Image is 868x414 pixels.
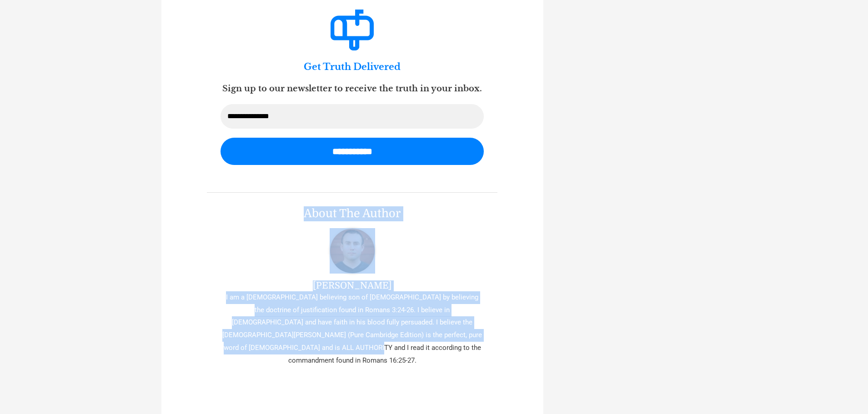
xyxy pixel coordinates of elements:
strong: Sign up to our newsletter to receive the truth in your inbox. [222,84,482,94]
h3: About The Author [221,206,484,221]
strong: Get Truth Delivered [304,61,401,72]
a: [PERSON_NAME] [221,280,484,291]
input: Email Address * [221,104,484,129]
div: I am a [DEMOGRAPHIC_DATA] believing son of [DEMOGRAPHIC_DATA] by believing the doctrine of justif... [221,291,484,367]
